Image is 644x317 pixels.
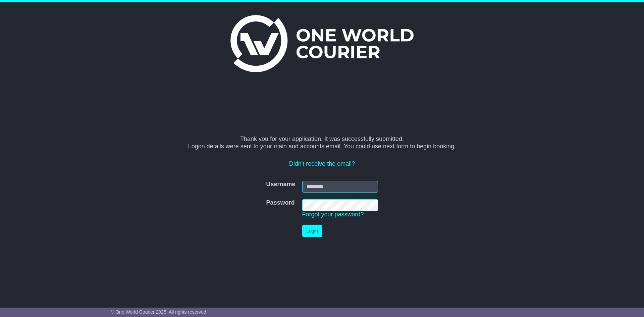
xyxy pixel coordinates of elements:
[289,160,355,167] a: Didn't receive the email?
[266,181,295,188] label: Username
[266,199,294,207] label: Password
[188,136,456,150] span: Thank you for your application. It was successfully submitted. Logon details were sent to your ma...
[302,225,322,237] button: Login
[230,15,414,72] img: One World
[111,309,208,315] span: © One World Courier 2025. All rights reserved.
[302,211,364,218] a: Forgot your password?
